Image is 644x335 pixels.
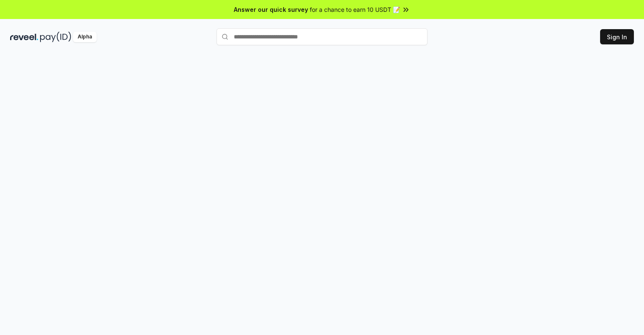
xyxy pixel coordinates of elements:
[234,5,308,14] span: Answer our quick survey
[10,32,38,42] img: reveel_dark
[310,5,400,14] span: for a chance to earn 10 USDT 📝
[73,32,97,42] div: Alpha
[600,29,634,44] button: Sign In
[40,32,71,42] img: pay_id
